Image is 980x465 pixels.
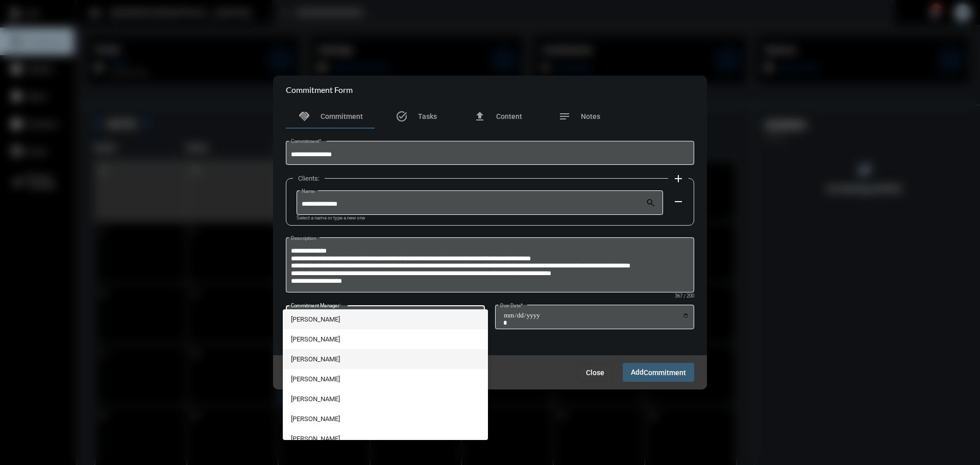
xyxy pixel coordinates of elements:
span: [PERSON_NAME] [291,369,480,389]
span: [PERSON_NAME] [291,389,480,409]
span: [PERSON_NAME] [291,429,480,449]
span: [PERSON_NAME] [291,329,480,349]
span: [PERSON_NAME] [291,349,480,369]
span: [PERSON_NAME] [291,309,480,329]
span: [PERSON_NAME] [291,409,480,429]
